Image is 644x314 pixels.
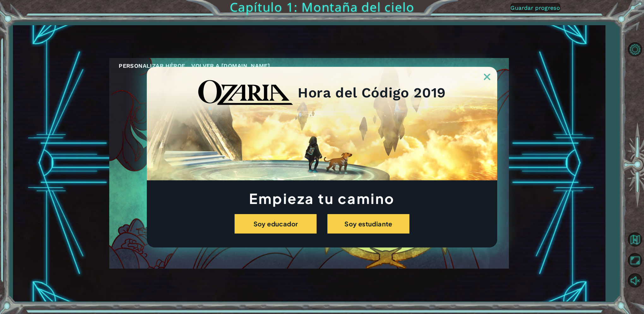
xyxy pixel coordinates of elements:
img: ExitButton_Dusk.png [484,74,490,80]
button: Soy estudiante [327,214,409,234]
h2: Hora del Código 2019 [298,87,446,99]
h1: Empieza tu camino [147,192,497,205]
button: Soy educador [235,214,317,234]
img: blackOzariaWordmark.png [198,80,293,105]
